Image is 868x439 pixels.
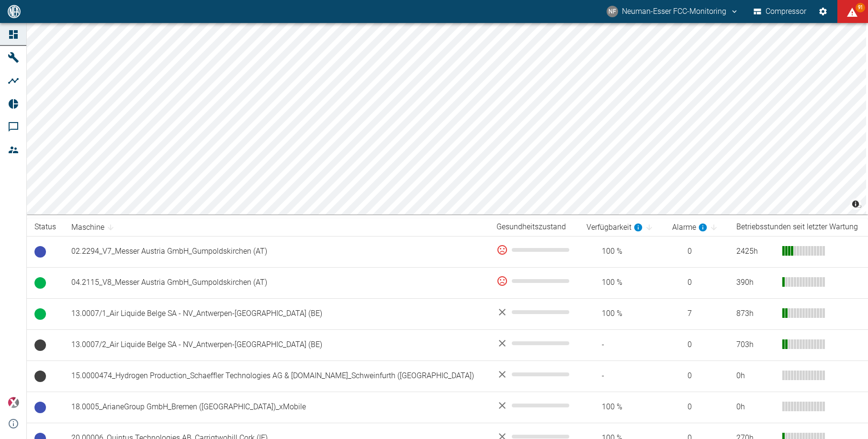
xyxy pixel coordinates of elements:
span: Betriebsbereit [34,402,46,413]
button: Compressor [752,3,809,20]
div: No data [496,306,571,318]
div: berechnet für die letzten 7 Tage [586,222,643,233]
span: 0 [672,402,721,413]
span: 0 [672,277,721,288]
td: 13.0007/1_Air Liquide Belge SA - NV_Antwerpen-[GEOGRAPHIC_DATA] (BE) [64,298,489,329]
button: fcc-monitoring@neuman-esser.com [605,3,740,20]
div: 0 h [736,371,775,382]
span: Maschine [71,222,117,233]
th: Betriebsstunden seit letzter Wartung [729,218,868,236]
th: Gesundheitszustand [489,218,578,236]
div: 703 h [736,339,775,350]
span: 100 % [586,277,657,288]
div: 0 % [496,244,571,256]
span: 7 [672,308,721,319]
div: berechnet für die letzten 7 Tage [672,222,708,233]
td: 02.2294_V7_Messer Austria GmbH_Gumpoldskirchen (AT) [64,236,489,267]
div: No data [496,338,571,349]
div: 390 h [736,277,775,288]
span: 0 [672,339,721,350]
span: Betrieb [34,277,46,289]
span: Keine Daten [34,371,46,382]
span: 91 [856,3,865,12]
div: 873 h [736,308,775,319]
span: Betriebsbereit [34,246,46,258]
div: 0 % [496,275,571,287]
td: 04.2115_V8_Messer Austria GmbH_Gumpoldskirchen (AT) [64,267,489,298]
span: 100 % [586,246,657,257]
span: - [586,339,657,350]
span: Keine Daten [34,339,46,351]
td: 18.0005_ArianeGroup GmbH_Bremen ([GEOGRAPHIC_DATA])_xMobile [64,392,489,423]
span: Betrieb [34,308,46,320]
canvas: Map [27,23,866,214]
div: No data [496,400,571,411]
td: 13.0007/2_Air Liquide Belge SA - NV_Antwerpen-[GEOGRAPHIC_DATA] (BE) [64,329,489,360]
span: - [586,371,657,382]
img: Xplore Logo [8,397,19,408]
span: 0 [672,246,721,257]
div: No data [496,369,571,380]
button: Einstellungen [814,3,832,20]
th: Status [27,218,64,236]
span: 100 % [586,308,657,319]
div: 2425 h [736,246,775,257]
div: NF [607,6,618,17]
img: logo [7,5,22,18]
td: 15.0000474_Hydrogen Production_Schaeffler Technologies AG & [DOMAIN_NAME]_Schweinfurth ([GEOGRAPH... [64,360,489,392]
div: 0 h [736,402,775,413]
span: 0 [672,371,721,382]
span: 100 % [586,402,657,413]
